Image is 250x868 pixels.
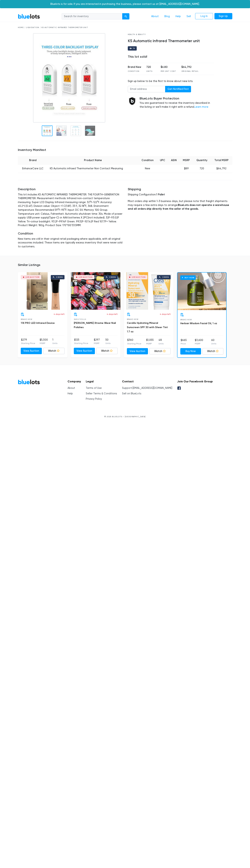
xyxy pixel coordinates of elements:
p: 4 days left [160,313,171,316]
th: Brand [18,156,48,164]
th: Condition [138,156,157,164]
p: 4 days left [54,313,65,316]
td: 720 [193,164,211,173]
div: Per Unit Cost [161,70,176,73]
a: Help [173,13,184,20]
a: [EMAIL_ADDRESS][DOMAIN_NAME] [133,386,172,390]
li: $125 [74,338,88,345]
p: Starting Price [127,342,141,345]
a: 11X PRO LED Infrared Device [21,321,55,325]
h5: Join Our Facebook Group [177,380,213,383]
a: View Auction [21,348,42,354]
input: Search for inventory [62,13,122,20]
p: New items are still in their original retail packaging where applicable, with all original access... [18,237,122,249]
span: Shelf Pulls [74,318,86,320]
div: This lot sold! [128,55,214,59]
span: Brand New [21,318,32,320]
div: Live Auction [26,276,40,278]
li: 1 [52,338,57,345]
td: New [138,164,157,173]
h5: BlueLots Buyer Protection [140,97,214,101]
a: Buy Now [177,273,226,310]
a: About [68,386,75,390]
div: Original Retail [181,70,199,73]
a: Live Auction 0 bids [18,272,67,310]
td: EnhanceCare LLC [18,164,48,173]
a: Watch [96,348,118,354]
li: 60 [211,338,216,345]
a: Watch [43,348,65,354]
h5: Description [18,187,122,191]
li: $665 [181,338,187,345]
a: Buy Now [180,348,201,355]
a: [PERSON_NAME] Xtreme Wear Nail Polishes [74,321,116,329]
a: Log In [195,13,213,19]
div: Units [146,70,155,73]
h5: Shipping [128,187,232,191]
p: Units [211,342,216,345]
a: Watch [149,348,171,355]
div: Condition [128,70,141,73]
strong: BlueLots does not operate a warehouse and all orders ship directly from the seller of the goods. [128,203,229,211]
p: Units [159,342,164,345]
h5: Contact [122,380,172,383]
p: Starting Price [74,342,88,345]
li: $3,600 [195,338,203,345]
th: Quantity [193,156,211,164]
p: © 2025 BLUELOTS • [GEOGRAPHIC_DATA] [18,415,232,418]
li: $297 [94,338,100,345]
input: Email address [128,86,165,92]
h6: Buy Now [180,275,196,280]
div: 0 bids [56,276,63,278]
p: MSRP [195,342,203,345]
a: View Auction [127,348,148,355]
p: 4 days left [107,313,118,316]
div: Brand New [128,65,141,69]
div: You are guaranteed to receive the inventory described in the listing or we'll make it right with ... [140,97,214,109]
div: Health & Beauty [128,33,214,36]
button: Get Notified First [165,86,191,92]
a: Blog [162,13,173,20]
h5: Condition [18,232,122,236]
p: MSRP [94,342,100,345]
p: Shipping Configuration: [128,193,232,197]
a: Sell on BlueLots [122,392,141,395]
p: Most orders ship within 1-3 business days, but please note that freight shipments may require a f... [128,199,232,211]
span: 1 Pallet [156,193,165,196]
div: Sign up below to be the first to know about new lots. [128,79,214,83]
a: Sell [184,13,194,20]
th: Total MSRP [211,156,232,164]
span: Brand New [127,318,138,320]
td: K5 Automatic infraed Thermometer Non Contact Mearuring [48,164,138,173]
div: Live Auction [132,276,146,278]
div: Live Auction [79,276,93,278]
div: 0 bids [162,276,169,278]
a: About [148,13,162,20]
li: Support: [122,386,172,390]
h5: Similar Listings [18,263,232,267]
a: Sign Up [214,13,232,19]
a: View Auction [74,348,95,354]
h5: Inventory Manifest [18,148,232,152]
div: 0 bids [109,276,116,278]
td: $89 [180,164,193,173]
p: Units [105,342,110,345]
div: 720 [146,65,155,69]
span: Brand New [180,319,192,321]
p: This lot includes K5 AUTOMATIC INFRARED THERMOMETER. THE FOURTH-GENERATION THERMOMETER. Measureme... [18,193,122,227]
p: Starting Price [21,342,35,345]
th: Product Name [48,156,138,164]
img: 7351804b-36a0-4cdf-9e1a-8a4ea79266f4-1748478685.jpg [33,33,105,123]
th: ASIN [168,156,180,164]
li: $279 [21,338,35,345]
a: BlueLots [18,14,40,19]
img: buyer_protection_shield-3b65640a83011c7d3ede35a8e5a80bfdfaa6a97447f0071c1475b91a4b0b3d01.png [128,97,137,106]
div: $6.80 [161,65,176,69]
a: Learn more [194,105,208,108]
li: $5,500 [40,338,48,345]
a: CeraVe Hydrating Mineral Sunscreen SPF 30 with Sheer Tint 1.7 oz [127,321,168,333]
a: Live Auction 0 bids [124,272,174,310]
a: Seller Terms & Conditions [86,392,117,395]
p: Price [181,342,187,345]
li: $360 [127,338,141,345]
